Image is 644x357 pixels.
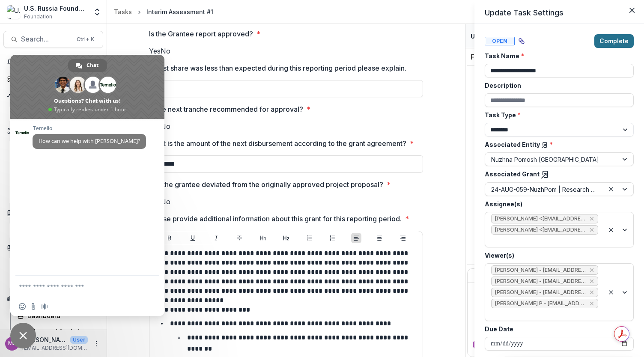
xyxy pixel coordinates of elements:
div: Clear selected options [606,184,616,194]
label: Description [485,81,629,90]
span: [PERSON_NAME] <[EMAIL_ADDRESS][DOMAIN_NAME]> ([EMAIL_ADDRESS][DOMAIN_NAME]) [495,227,586,233]
div: Clear selected options [606,225,616,235]
label: Associated Grant [485,170,629,179]
span: [PERSON_NAME] P - [EMAIL_ADDRESS][DOMAIN_NAME] [495,300,586,306]
span: Audio message [41,303,48,310]
a: Close chat [10,323,36,348]
span: [PERSON_NAME] <[EMAIL_ADDRESS][DOMAIN_NAME]> ([EMAIL_ADDRESS][DOMAIN_NAME]) [495,216,586,222]
label: Associated Entity [485,140,629,149]
label: Task Type [485,110,629,119]
label: Due Date [485,324,629,333]
span: [PERSON_NAME] - [EMAIL_ADDRESS][DOMAIN_NAME] [495,278,586,284]
textarea: Compose your message... [19,276,139,297]
div: Clear selected options [606,287,616,297]
div: Remove Gennady Podolny - gpodolny@usrf.us [588,266,595,274]
span: Insert an emoji [19,303,26,310]
div: Remove Jemile Kelderman - jkelderman@usrf.us [588,277,595,286]
a: Chat [68,59,107,72]
div: Remove Bennett P - bpease@usrf.us [588,299,595,308]
label: Viewer(s) [485,251,629,260]
span: Temelio [33,125,146,131]
div: Remove Maria Lvova <mlvova@usrf.us> (mlvova@usrf.us) [588,214,595,223]
span: [PERSON_NAME] - [EMAIL_ADDRESS][DOMAIN_NAME] [495,267,586,273]
span: Open [485,37,515,45]
button: Close [625,3,639,17]
span: How can we help with [PERSON_NAME]? [39,137,140,145]
div: Remove Anna P - apulaski@usrf.us [588,288,595,297]
div: Remove Anna P <apulaski@usrf.us> (apulaski@usrf.us) [588,226,595,234]
span: Chat [86,59,98,72]
button: Complete [594,34,634,48]
label: Task Name [485,51,629,60]
span: [PERSON_NAME] - [EMAIL_ADDRESS][DOMAIN_NAME] [495,289,586,295]
span: Send a file [30,303,37,310]
button: View dependent tasks [515,34,528,48]
label: Assignee(s) [485,199,629,208]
